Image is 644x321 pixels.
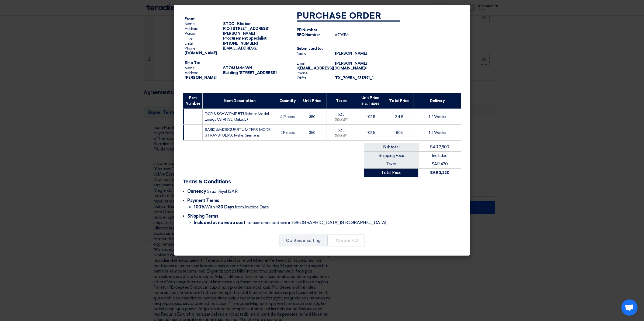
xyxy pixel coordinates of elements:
span: Address: [185,26,222,31]
th: Item Description [203,93,277,109]
span: [PHONE_NUMBER] [223,41,258,46]
u: Terms & Conditions [183,179,231,184]
span: STOM Main WH [223,66,252,70]
span: DCP & SCHW PMP BTU Meter. Model: Energy Cal RH 33. Make: E+H [205,111,269,122]
span: Email [185,41,222,46]
span: P.O. [STREET_ADDRESS] [223,26,269,31]
th: Quantity [277,93,298,109]
span: 52.5 [338,128,345,132]
span: Title [185,36,222,41]
u: 30 Days [218,204,234,210]
span: 402.5 [365,114,375,119]
span: 1-2 Weeks [429,130,446,135]
span: Shipping Terms [187,214,218,219]
strong: Submitted to: [297,46,323,51]
span: Phone [297,71,334,76]
span: Saudi Riyal (SAR) [207,189,238,194]
span: Person [185,31,222,36]
strong: RFQ Number [297,33,320,37]
span: Within from Invoice Date. [194,204,269,210]
span: Name: [185,66,222,71]
span: [PERSON_NAME] <[EMAIL_ADDRESS][DOMAIN_NAME]> [297,61,368,71]
span: 6 Pieces [280,114,295,119]
span: 350 [309,114,316,119]
strong: From: [185,17,195,21]
li: , to customer address in [GEOGRAPHIC_DATA], [GEOGRAPHIC_DATA] [194,219,461,226]
td: Shipping Fees [364,151,418,160]
span: Payment Terms [187,198,219,203]
span: 2,415 [395,114,404,119]
th: Delivery [414,93,461,109]
span: Address: [185,71,222,75]
td: Total Price [364,168,418,177]
span: SAR 420 [432,162,448,166]
strong: SAR 3,220 [430,170,449,175]
span: [PERSON_NAME] [335,51,367,56]
button: Continue Editing [279,235,328,246]
strong: Purchase Order [297,12,381,20]
strong: Included at no extra cost [194,220,245,225]
th: Unit Price Inc. Taxes [356,93,385,109]
span: 805 [396,130,403,135]
span: Offer [297,76,334,81]
span: Email [297,61,334,66]
span: SABIC & MOSQUE BTU MTERS. MODEL: STRANS FUE950 Make: Siemens [205,127,273,138]
span: 402.5 [365,130,375,135]
strong: PR Number [297,28,317,32]
span: 350 [309,130,316,135]
td: Taxes [364,160,418,169]
span: Building [STREET_ADDRESS][PERSON_NAME] [185,71,277,80]
td: Subtotal [364,143,418,152]
span: Currency [187,189,206,194]
th: Part Number [183,93,203,109]
a: Open chat [621,299,638,316]
span: #70956 [335,33,348,37]
span: Included [432,153,447,158]
span: Phone [185,46,222,51]
button: Create PO [329,235,365,246]
th: Unit Price [298,93,327,109]
th: Total Price [385,93,414,109]
strong: Ship To: [185,61,200,65]
span: Name: [297,51,334,56]
span: 52.5 [338,112,345,117]
span: 2 Pieces [281,130,295,135]
span: TX_70956_2312191_1 [335,76,373,80]
div: (15%) VAT [329,134,354,138]
span: Procurement Specialist [223,36,267,41]
span: STDC - Khobar [223,22,251,26]
span: [EMAIL_ADDRESS][DOMAIN_NAME] [185,46,257,55]
span: 1-2 Weeks [429,114,446,119]
span: Name: [185,22,222,26]
strong: 100% [194,204,205,210]
div: (15%) VAT [329,118,354,122]
span: [PERSON_NAME] [223,31,255,36]
th: Taxes [327,93,356,109]
td: SAR 2,800 [418,143,461,152]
